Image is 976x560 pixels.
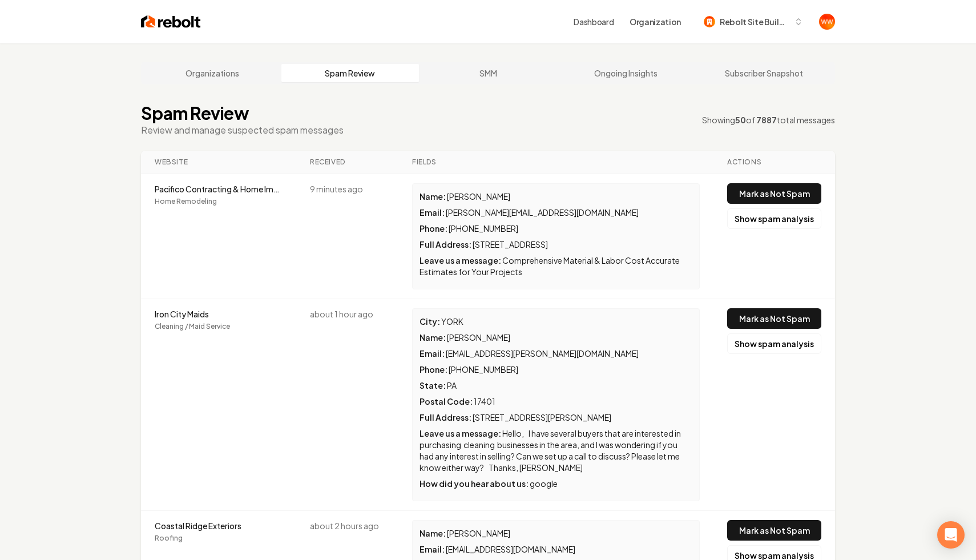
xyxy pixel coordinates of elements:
span: Email : [420,207,445,217]
span: Postal Code : [420,396,473,406]
span: Phone : [420,364,447,374]
span: Leave us a message : [420,428,501,438]
span: Cleaning / Maid Service [155,322,283,331]
a: SMM [419,64,557,82]
span: Email : [420,544,445,554]
span: Full Address : [420,412,471,422]
a: Subscriber Snapshot [695,64,833,82]
span: Name : [420,528,446,538]
button: Mark as Not Spam [727,308,821,329]
h1: Spam Review [141,103,344,123]
img: Will Wallace [819,14,835,30]
span: [STREET_ADDRESS][PERSON_NAME] [473,412,611,422]
span: Email : [420,348,445,358]
span: [PHONE_NUMBER] [449,364,518,374]
button: Show spam analysis [727,333,821,354]
span: 50 [735,115,746,125]
a: Ongoing Insights [557,64,695,82]
span: How did you hear about us : [420,478,529,489]
img: Rebolt Site Builder [704,16,715,27]
span: City : [420,316,440,327]
button: Open user button [819,14,835,30]
span: [PERSON_NAME] [447,332,510,343]
span: Roofing [155,534,283,543]
span: Name : [420,332,446,343]
span: Comprehensive Material & Labor Cost Accurate Estimates for Your Projects [420,255,681,277]
p: Review and manage suspected spam messages [141,123,344,137]
span: Phone : [420,223,447,233]
a: Spam Review [281,64,420,82]
th: Actions [713,151,835,174]
button: Organization [623,11,688,32]
span: [EMAIL_ADDRESS][PERSON_NAME][DOMAIN_NAME] [446,348,639,358]
span: Hello, I have several buyers that are interested in purchasing cleaning businesses in the area, a... [420,428,682,473]
img: Rebolt Logo [141,14,201,30]
th: Website [141,151,296,174]
div: 9 minutes ago [310,183,385,195]
span: 7887 [756,115,777,125]
div: Open Intercom Messenger [937,521,965,549]
div: about 1 hour ago [310,308,385,320]
span: PA [447,380,457,390]
a: Organizations [143,64,281,82]
span: [STREET_ADDRESS] [473,239,548,249]
div: Showing of total messages [702,114,835,126]
th: Fields [398,151,713,174]
th: Received [296,151,398,174]
span: Home Remodeling [155,197,283,206]
span: [PHONE_NUMBER] [449,223,518,233]
button: Mark as Not Spam [727,520,821,541]
span: Iron City Maids [155,308,283,320]
span: Full Address : [420,239,471,249]
span: State : [420,380,446,390]
a: Dashboard [574,16,614,27]
span: google [530,478,558,489]
span: [PERSON_NAME] [447,191,510,202]
span: [PERSON_NAME][EMAIL_ADDRESS][DOMAIN_NAME] [446,207,639,217]
button: Mark as Not Spam [727,183,821,204]
span: 17401 [474,396,495,406]
span: [EMAIL_ADDRESS][DOMAIN_NAME] [446,544,575,554]
span: YORK [441,316,463,327]
span: Name : [420,191,446,202]
span: Coastal Ridge Exteriors [155,520,283,531]
span: Pacifico Contracting & Home Improvement [155,183,283,195]
span: Leave us a message : [420,255,501,265]
div: about 2 hours ago [310,520,385,531]
span: [PERSON_NAME] [447,528,510,538]
span: Rebolt Site Builder [720,16,789,28]
button: Show spam analysis [727,208,821,229]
